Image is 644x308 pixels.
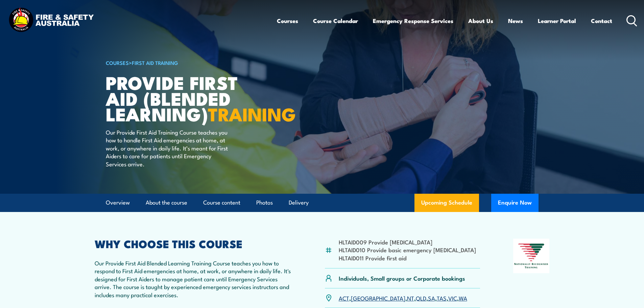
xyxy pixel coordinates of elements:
[513,239,550,273] img: Nationally Recognised Training logo.
[289,194,309,212] a: Delivery
[339,246,476,254] li: HLTAID010 Provide basic emergency [MEDICAL_DATA]
[448,294,457,302] a: VIC
[416,294,426,302] a: QLD
[313,12,358,30] a: Course Calendar
[339,294,349,302] a: ACT
[277,12,298,30] a: Courses
[106,194,130,212] a: Overview
[106,58,273,67] h6: >
[508,12,523,30] a: News
[591,12,612,30] a: Contact
[428,294,435,302] a: SA
[95,239,292,248] h2: WHY CHOOSE THIS COURSE
[106,74,273,122] h1: Provide First Aid (Blended Learning)
[203,194,240,212] a: Course content
[339,274,465,282] p: Individuals, Small groups or Corporate bookings
[106,128,229,168] p: Our Provide First Aid Training Course teaches you how to handle First Aid emergencies at home, at...
[95,259,292,299] p: Our Provide First Aid Blended Learning Training Course teaches you how to respond to First Aid em...
[468,12,493,30] a: About Us
[437,294,447,302] a: TAS
[339,294,467,302] p: , , , , , , ,
[538,12,576,30] a: Learner Portal
[414,194,479,212] a: Upcoming Schedule
[491,194,539,212] button: Enquire Now
[339,254,476,262] li: HLTAID011 Provide first aid
[351,294,405,302] a: [GEOGRAPHIC_DATA]
[339,238,476,246] li: HLTAID009 Provide [MEDICAL_DATA]
[132,59,178,66] a: First Aid Training
[146,194,187,212] a: About the course
[208,99,296,127] strong: TRAINING
[373,12,453,30] a: Emergency Response Services
[459,294,467,302] a: WA
[407,294,414,302] a: NT
[106,59,129,66] a: COURSES
[256,194,273,212] a: Photos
